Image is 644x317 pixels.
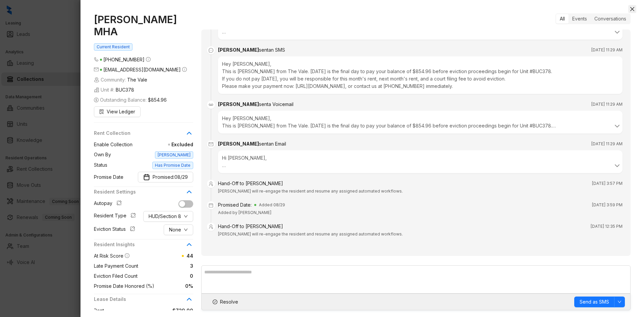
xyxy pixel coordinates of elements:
span: Resident Settings [94,188,185,196]
span: check-circle [213,300,217,304]
div: Rent Collection [94,129,193,141]
span: message [207,46,215,54]
span: [DATE] 3:59 PM [592,202,623,208]
div: [PERSON_NAME] [218,101,293,108]
span: down [618,300,622,304]
img: building-icon [94,87,99,93]
div: Lease Details [94,296,193,307]
img: Promise Date [143,174,150,180]
img: building-icon [94,77,99,83]
span: mail [94,67,99,72]
div: Resident Insights [94,241,193,252]
span: Rent [94,307,104,314]
span: [DATE] 11:29 AM [591,47,623,53]
span: [PERSON_NAME] will re-engage the resident and resume any assigned automated workflows. [218,231,403,236]
span: Resident Insights [94,241,185,248]
span: Promised: [153,173,188,181]
div: Hand-Off to [PERSON_NAME] [218,180,283,187]
span: close [630,6,635,12]
div: Hey [PERSON_NAME], This is [PERSON_NAME] from The Vale. [DATE] is the final day to pay your balan... [222,115,619,129]
button: HUD/Section 8down [143,211,193,222]
span: Outstanding Balance: [94,96,167,104]
span: user-switch [207,180,215,188]
span: $854.96 [148,96,167,104]
span: Rent Collection [94,129,185,137]
span: Send as SMS [580,298,609,306]
span: info-circle [182,67,187,72]
span: [EMAIL_ADDRESS][DOMAIN_NAME] [103,67,181,72]
span: [DATE] 3:57 PM [592,180,623,187]
span: At Risk Score [94,253,123,259]
span: BUC378 [116,86,134,94]
span: Own By [94,151,111,158]
div: Events [569,14,591,23]
span: user-switch [207,223,215,231]
span: sent an Email [259,141,286,147]
span: Status [94,161,107,169]
span: Lease Details [94,296,185,303]
span: None [169,226,181,233]
button: Send as SMS [574,297,614,307]
span: $729.00 [104,307,193,314]
span: phone [94,57,99,62]
span: Excluded [132,141,193,148]
div: Autopay [94,200,124,208]
span: dollar [94,98,99,102]
div: Conversations [591,14,630,23]
span: [DATE] 12:35 PM [591,223,623,230]
span: info-circle [146,57,151,62]
span: sent an SMS [259,47,285,53]
span: sent a Voicemail [259,101,293,107]
div: Resident Type [94,212,139,221]
span: Added by [PERSON_NAME] [218,210,271,215]
span: The Vale [127,76,147,84]
span: 44 [186,253,193,259]
div: [PERSON_NAME] [218,46,285,54]
span: info-circle [125,253,129,258]
span: calendar [207,201,215,209]
div: segmented control [555,13,631,24]
img: Voicemail Icon [207,101,215,109]
button: Close [628,5,636,13]
span: 0% [154,282,193,290]
div: [PERSON_NAME] [218,140,286,148]
span: down [184,214,188,218]
button: Resolve [207,297,244,307]
span: Current Resident [94,43,132,51]
span: Unit #: [94,86,134,94]
div: All [556,14,569,23]
span: Enable Collection [94,141,132,148]
span: [PERSON_NAME] [155,151,193,159]
span: Resolve [220,298,238,306]
span: Eviction Filed Count [94,272,138,280]
span: [DATE] 11:29 AM [591,141,623,147]
button: View Ledger [94,106,141,117]
span: [PERSON_NAME] will re-engage the resident and resume any assigned automated workflows. [218,189,403,194]
span: HUD/Section 8 [149,213,181,220]
span: Added 08/29 [259,202,285,208]
span: Late Payment Count [94,262,138,270]
div: Hi [PERSON_NAME], This is a final reminder that [DATE] is the last day to pay your outstanding ba... [222,154,619,169]
div: Eviction Status [94,225,138,234]
span: [PHONE_NUMBER] [103,57,145,62]
span: Community: [94,76,147,84]
span: 0 [138,272,193,280]
span: View Ledger [107,108,135,115]
button: Nonedown [164,224,193,235]
span: down [184,228,188,232]
button: Promise DatePromised: 08/29 [138,172,193,182]
span: file-search [99,109,104,114]
div: Hey [PERSON_NAME], This is [PERSON_NAME] from The Vale. [DATE] is the final day to pay your balan... [218,56,623,94]
div: Promised Date: [218,201,252,209]
div: Hand-Off to [PERSON_NAME] [218,223,283,230]
span: 08/29 [174,173,188,181]
h1: [PERSON_NAME] MHA [94,13,193,38]
span: 3 [138,262,193,270]
span: Has Promise Date [152,162,193,169]
span: [DATE] 11:29 AM [591,101,623,108]
span: Promise Date Honored (%) [94,282,154,290]
span: Promise Date [94,173,123,181]
span: mail [207,140,215,148]
div: Resident Settings [94,188,193,200]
